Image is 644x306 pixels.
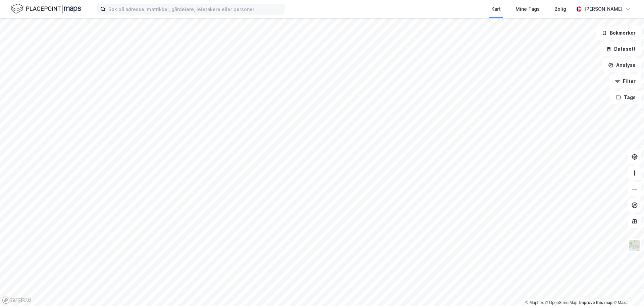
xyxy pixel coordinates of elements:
img: Z [628,239,641,252]
a: Improve this map [579,300,612,305]
div: Kart [491,5,501,13]
button: Analyse [602,58,641,72]
button: Datasett [600,42,641,56]
img: logo.f888ab2527a4732fd821a326f86c7f29.svg [11,3,81,15]
button: Tags [610,91,641,104]
div: Bolig [554,5,566,13]
iframe: Chat Widget [610,274,644,306]
div: Kontrollprogram for chat [610,274,644,306]
a: Mapbox homepage [2,296,32,304]
div: Mine Tags [516,5,540,13]
button: Bokmerker [596,26,641,40]
input: Søk på adresse, matrikkel, gårdeiere, leietakere eller personer [106,4,285,14]
button: Filter [609,75,641,88]
a: OpenStreetMap [545,300,578,305]
div: [PERSON_NAME] [584,5,623,13]
a: Mapbox [525,300,544,305]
